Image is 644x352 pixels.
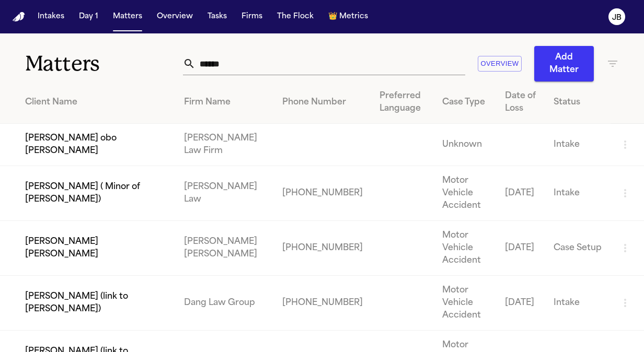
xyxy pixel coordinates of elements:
td: Motor Vehicle Accident [434,221,497,276]
td: [DATE] [497,166,545,221]
button: Intakes [33,7,68,26]
div: Status [554,96,602,109]
button: Firms [237,7,267,26]
td: Intake [545,124,611,166]
div: Case Type [442,96,488,109]
button: Tasks [203,7,231,26]
td: Dang Law Group [176,276,274,331]
td: [PHONE_NUMBER] [274,166,371,221]
button: The Flock [273,7,318,26]
button: Overview [478,56,522,72]
td: [PHONE_NUMBER] [274,221,371,276]
td: [DATE] [497,221,545,276]
button: Day 1 [75,7,102,26]
td: [DATE] [497,276,545,331]
div: Firm Name [184,96,266,109]
td: Case Setup [545,221,611,276]
td: [PERSON_NAME] Law Firm [176,124,274,166]
div: Client Name [25,96,167,109]
button: Matters [109,7,146,26]
td: Intake [545,276,611,331]
div: Date of Loss [505,90,536,115]
td: [PHONE_NUMBER] [274,276,371,331]
td: Intake [545,166,611,221]
div: Phone Number [282,96,363,109]
h1: Matters [25,51,183,77]
a: Home [13,12,25,22]
button: Add Matter [534,46,594,81]
div: Preferred Language [379,90,425,115]
img: Finch Logo [13,12,25,22]
td: Unknown [434,124,497,166]
td: Motor Vehicle Accident [434,166,497,221]
button: Overview [153,7,197,26]
td: [PERSON_NAME] [PERSON_NAME] [176,221,274,276]
td: Motor Vehicle Accident [434,276,497,331]
button: crownMetrics [324,7,372,26]
td: [PERSON_NAME] Law [176,166,274,221]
